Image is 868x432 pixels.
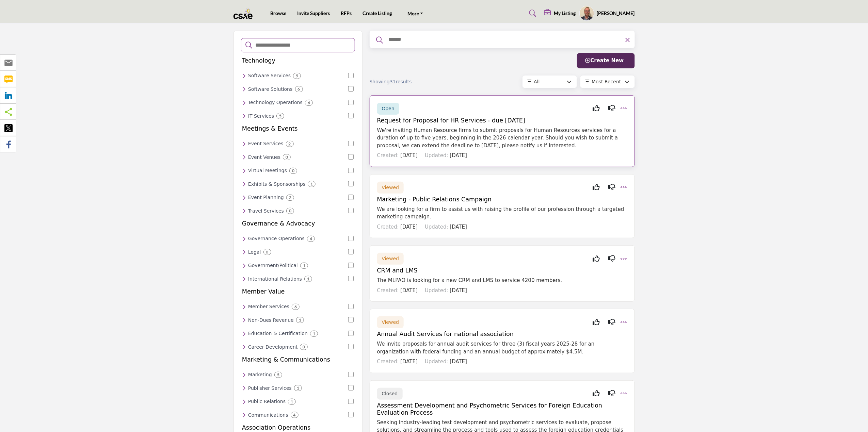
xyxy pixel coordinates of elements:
a: Browse [270,10,286,16]
h6: Software solutions and applications [248,86,293,92]
h5: Assessment Development and Psychometric Services for Foreign Education Evaluation Process [377,402,627,416]
div: My Listing [544,9,576,17]
div: 0 Results For Event Venues [283,154,291,160]
input: Select Virtual Meetings [348,168,354,173]
div: 6 Results For Member Services [292,304,300,310]
b: 1 [310,182,313,186]
span: [DATE] [400,287,418,294]
b: 0 [286,155,288,160]
div: 0 Results For Career Development [300,344,308,350]
b: 0 [266,250,269,254]
input: Select Public Relations [348,399,354,404]
input: Select Travel Services [348,208,354,213]
b: 6 [298,87,300,92]
h5: [PERSON_NAME] [597,10,635,17]
b: 1 [303,263,305,268]
h6: Member-focused services and support [248,304,289,310]
span: All [534,79,540,84]
h6: Education and certification services [248,331,308,336]
div: 5 Results For Marketing [274,372,282,378]
span: [DATE] [450,224,467,230]
input: Select Technology Operations [348,100,354,105]
i: Not Interested [609,108,616,109]
b: 4 [310,236,312,241]
b: 5 [277,372,279,377]
b: 2 [289,142,291,146]
h6: Public relations services and support [248,399,286,404]
span: Viewed [382,319,399,325]
div: Showing results [370,78,449,85]
h5: Request for Proposal for HR Services - due [DATE] [377,117,627,124]
h5: My Listing [554,10,576,16]
h6: Professional event planning services [248,195,284,200]
span: [DATE] [450,152,467,159]
h6: Exhibition and sponsorship services [248,181,305,187]
input: Select Government/Political [348,263,354,268]
input: Select Publisher Services [348,385,354,391]
input: Select International Relations [348,276,354,281]
h6: Services for generating non-dues revenue [248,317,294,323]
div: 0 Results For Virtual Meetings [289,168,297,174]
a: More [403,9,428,18]
h5: Meetings & Events [242,125,298,132]
h6: Services for managing international relations [248,276,302,282]
span: Updated: [425,287,448,294]
input: Select Event Planning [348,195,354,200]
input: Select Non-Dues Revenue [348,317,354,322]
input: Select Software Solutions [348,86,354,92]
h5: Technology [242,57,275,64]
span: Updated: [425,152,448,159]
b: 5 [279,114,282,118]
b: 2 [289,195,291,200]
h6: Services for managing technology operations [248,100,303,105]
h5: CRM and LMS [377,267,627,274]
b: 1 [297,386,299,391]
div: 2 Results For Event Services [286,141,294,147]
button: Show hide supplier dropdown [579,6,594,21]
h6: Services for professional career development [248,344,298,350]
h5: Governance & Advocacy [242,220,315,227]
h5: Annual Audit Services for national association [377,331,627,338]
input: Select Communications [348,412,354,417]
p: We're inviting Human Resource firms to submit proposals for Human Resources services for a durati... [377,127,627,150]
a: RFPs [341,10,352,16]
b: 0 [303,345,305,349]
div: 2 Results For Event Planning [286,195,294,201]
input: Select Marketing [348,372,354,377]
div: 6 Results For Technology Operations [305,100,313,106]
div: 1 Results For Government/Political [300,263,308,269]
h6: Services for effective governance operations [248,236,305,242]
span: [DATE] [400,152,418,159]
span: Updated: [425,224,448,230]
b: 1 [299,318,301,322]
a: Create Listing [363,10,392,16]
h6: Travel planning and management services [248,208,284,214]
a: Search [523,8,541,19]
div: 6 Results For Software Solutions [295,86,303,92]
h5: Member Value [242,288,285,295]
h6: Legal services and support [248,249,261,255]
div: 1 Results For Publisher Services [294,385,302,391]
input: Select Event Services [348,141,354,146]
h5: Association Operations [242,424,310,431]
div: 1 Results For Non-Dues Revenue [296,317,304,323]
h6: Venues for hosting events [248,154,280,160]
div: 1 Results For Education & Certification [310,331,318,337]
img: site Logo [234,8,256,19]
div: 1 Results For International Relations [304,276,312,282]
b: 1 [307,277,309,281]
h6: Marketing strategies and services [248,372,272,378]
span: Created: [377,287,399,294]
div: 9 Results For Software Services [293,73,301,79]
div: 0 Results For Travel Services [286,208,294,214]
b: 0 [292,168,294,173]
i: Interested [593,187,600,187]
b: 6 [294,304,297,309]
input: Select Member Services [348,304,354,309]
b: 0 [289,209,291,213]
div: 4 Results For Governance Operations [307,236,315,242]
